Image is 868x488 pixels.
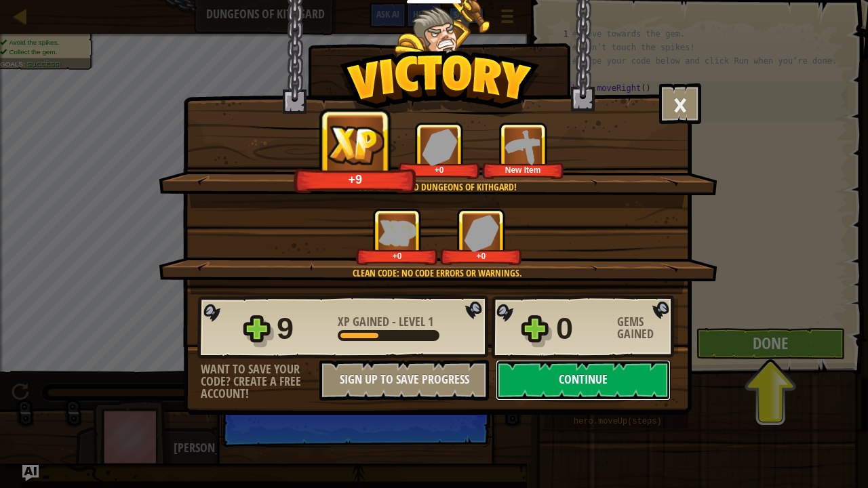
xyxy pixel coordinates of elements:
div: Want to save your code? Create a free account! [201,363,319,400]
span: 1 [428,313,433,330]
div: New Item [485,165,561,175]
div: +0 [401,165,477,175]
img: Gems Gained [464,214,499,251]
div: 9 [277,307,330,350]
div: 0 [556,307,609,350]
div: +0 [359,251,435,261]
img: XP Gained [325,123,386,165]
img: Gems Gained [422,128,457,165]
button: Sign Up to Save Progress [319,360,489,401]
button: × [659,83,701,124]
button: Continue [496,360,671,401]
div: +9 [298,171,413,187]
div: Clean code: no code errors or warnings. [223,266,651,280]
span: XP Gained [338,313,392,330]
img: New Item [505,128,542,165]
span: Level [396,313,428,330]
div: - [338,316,433,328]
div: +0 [443,251,519,261]
img: Victory [340,50,540,118]
img: XP Gained [378,220,416,246]
div: Gems Gained [617,316,678,340]
div: You completed Dungeons of Kithgard! [223,180,651,194]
